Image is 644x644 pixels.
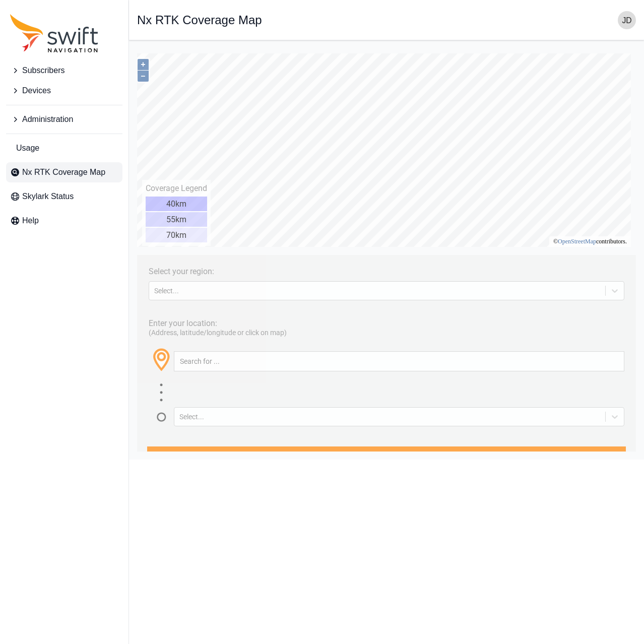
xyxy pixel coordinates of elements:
[9,148,70,163] div: 40km
[22,166,105,178] span: Nx RTK Coverage Map
[6,162,122,182] a: Nx RTK Coverage Map
[22,190,74,203] span: Skylark Status
[416,189,490,197] li: © contributors.
[421,189,459,197] a: OpenStreetMap
[137,14,262,26] h1: Nx RTK Coverage Map
[22,215,39,227] span: Help
[6,186,122,207] a: Skylark Status
[9,164,70,178] div: 55km
[22,65,65,77] span: Subscribers
[6,138,122,158] a: Usage
[9,135,70,145] div: Coverage Legend
[9,179,70,194] div: 70km
[6,109,122,130] button: Administration
[22,113,73,125] span: Administration
[137,48,636,452] iframe: RTK Map
[618,11,636,29] img: user photo
[6,81,122,101] button: Devices
[16,142,39,154] span: Usage
[6,60,122,81] button: Subscribers
[6,211,122,231] a: Help
[22,85,51,97] span: Devices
